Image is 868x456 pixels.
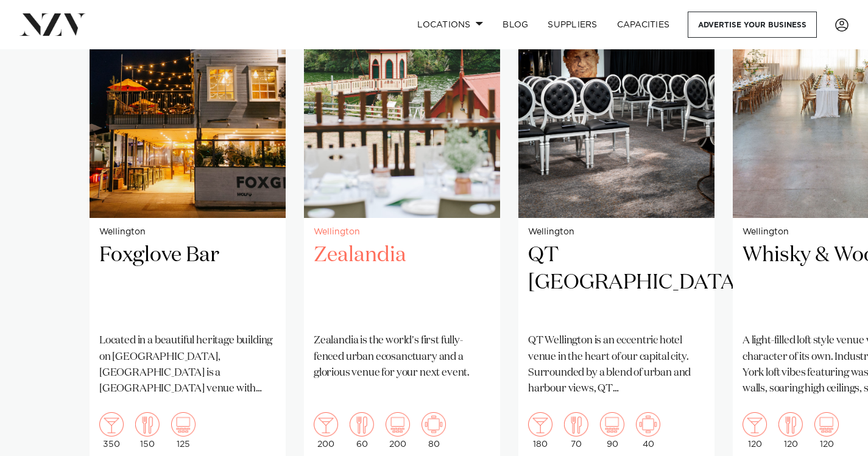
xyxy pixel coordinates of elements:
[600,412,624,449] div: 90
[408,12,493,38] a: Locations
[314,333,490,381] p: Zealandia is the world's first fully-fenced urban ecosanctuary and a glorious venue for your next...
[135,412,160,437] img: dining.png
[564,412,588,437] img: dining.png
[171,412,196,449] div: 125
[814,412,839,449] div: 120
[493,12,538,38] a: BLOG
[314,228,490,237] small: Wellington
[778,412,803,437] img: dining.png
[528,242,705,324] h2: QT [GEOGRAPHIC_DATA]
[607,12,680,38] a: Capacities
[528,333,705,397] p: QT Wellington is an eccentric hotel venue in the heart of our capital city. Surrounded by a blend...
[314,242,490,324] h2: Zealandia
[99,333,276,397] p: Located in a beautiful heritage building on [GEOGRAPHIC_DATA], [GEOGRAPHIC_DATA] is a [GEOGRAPHIC...
[386,412,410,437] img: theatre.png
[135,412,160,449] div: 150
[743,412,767,437] img: cocktail.png
[636,412,660,449] div: 40
[600,412,624,437] img: theatre.png
[778,412,803,449] div: 120
[171,412,196,437] img: theatre.png
[19,13,86,35] img: nzv-logo.png
[636,412,660,437] img: meeting.png
[528,412,552,437] img: cocktail.png
[422,412,446,449] div: 80
[528,412,552,449] div: 180
[350,412,374,437] img: dining.png
[528,228,705,237] small: Wellington
[814,412,839,437] img: theatre.png
[538,12,607,38] a: SUPPLIERS
[314,412,338,449] div: 200
[99,412,124,437] img: cocktail.png
[99,242,276,324] h2: Foxglove Bar
[564,412,588,449] div: 70
[350,412,374,449] div: 60
[386,412,410,449] div: 200
[688,12,817,38] a: Advertise your business
[99,412,124,449] div: 350
[99,228,276,237] small: Wellington
[422,412,446,437] img: meeting.png
[314,412,338,437] img: cocktail.png
[743,412,767,449] div: 120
